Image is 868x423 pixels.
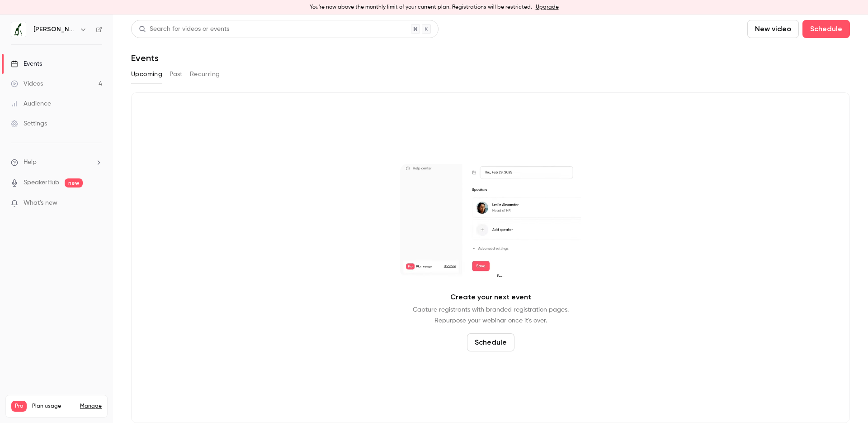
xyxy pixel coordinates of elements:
button: Schedule [802,20,850,38]
h6: [PERSON_NAME] von [PERSON_NAME] IMPACT [33,25,76,34]
li: help-dropdown-opener [11,158,102,167]
a: Manage [80,403,102,410]
button: Recurring [190,67,220,82]
button: Upcoming [131,67,162,82]
button: Past [170,67,183,82]
h1: Events [131,53,159,63]
iframe: Noticeable Trigger [91,199,102,207]
span: Pro [11,401,27,412]
span: Help [24,158,37,167]
span: What's new [24,198,57,208]
div: Search for videos or events [139,24,229,34]
img: Jung von Matt IMPACT [11,22,26,37]
div: Videos [11,79,43,88]
button: New video [747,20,799,38]
div: Audience [11,99,51,108]
span: Plan usage [32,403,75,410]
div: Events [11,59,42,68]
div: Settings [11,119,47,128]
a: Upgrade [536,4,559,11]
a: SpeakerHub [24,178,59,187]
p: Capture registrants with branded registration pages. Repurpose your webinar once it's over. [413,304,569,326]
p: Create your next event [450,292,531,303]
button: Schedule [467,333,514,351]
span: new [65,178,83,187]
